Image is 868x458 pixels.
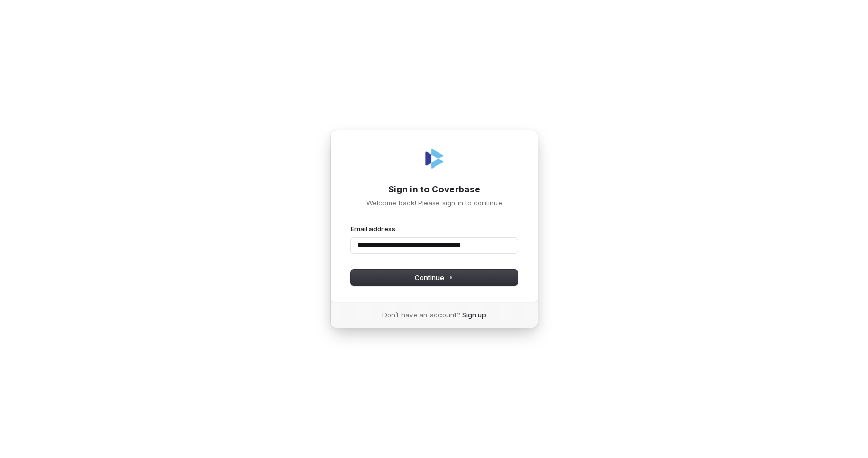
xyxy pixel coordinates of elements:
[422,146,447,171] img: Coverbase
[382,310,460,320] span: Don’t have an account?
[351,224,395,233] label: Email address
[351,270,518,285] button: Continue
[351,198,518,207] p: Welcome back! Please sign in to continue
[415,273,453,282] span: Continue
[351,184,518,196] h1: Sign in to Coverbase
[462,310,486,320] a: Sign up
